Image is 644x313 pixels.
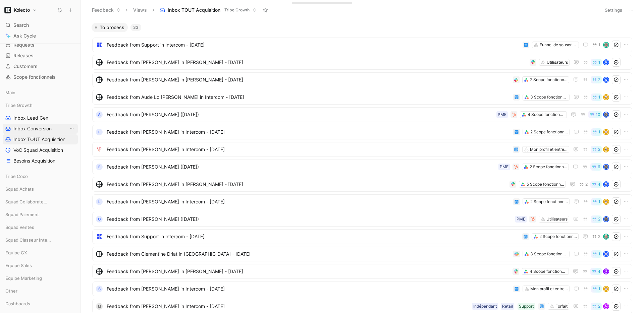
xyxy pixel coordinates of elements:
span: Releases [13,52,34,59]
span: Feedback from [PERSON_NAME] ([DATE]) [107,215,513,223]
span: Feedback from [PERSON_NAME] in Intercom - [DATE] [107,302,469,310]
button: Views [130,5,150,15]
a: Inbox ConversionView actions [3,124,78,134]
img: logo [96,94,103,101]
button: 1 [591,198,602,205]
button: KolectoKolecto [3,5,39,15]
div: Q [604,77,608,82]
span: To process [100,24,124,31]
img: logo [96,251,103,257]
div: Squad Achats [3,184,78,194]
button: To process [92,23,128,32]
button: 1 [591,128,602,136]
span: Requests [13,42,35,48]
div: Squad Paiement [3,209,78,222]
a: Releases [3,51,78,61]
div: Support [519,303,534,310]
span: Main [5,89,15,96]
span: Squad Collaborateurs [5,198,50,205]
div: Equipe Marketing [3,273,78,285]
span: Squad Ventes [5,224,34,231]
div: 2 Scope fonctionnels [539,233,577,240]
a: logoFeedback from [PERSON_NAME] in [PERSON_NAME] - [DATE]4 Scope fonctionnels4R [92,264,632,279]
a: Scope fonctionnels [3,72,78,82]
button: 2 [591,215,602,223]
img: logo [96,268,103,275]
div: 2 Scope fonctionnels [530,198,568,205]
div: Squad Collaborateurs [3,197,78,209]
span: Tribe Growth [224,7,250,13]
span: Dashboards [5,300,30,307]
a: LFeedback from [PERSON_NAME] in Intercom - [DATE]2 Scope fonctionnels1avatar [92,194,632,209]
div: Equipe Sales [3,260,78,270]
span: Feedback from [PERSON_NAME] ([DATE]) [107,111,494,119]
a: Besoins Acquisition [3,156,78,166]
button: 2 [591,233,602,240]
div: Squad Achats [3,184,78,196]
img: avatar [604,234,608,239]
div: Indépendant [473,303,497,310]
span: 2 [598,78,600,82]
a: logoFeedback from [PERSON_NAME] in [PERSON_NAME] - [DATE]5 Scope fonctionnels24avatar [92,177,632,192]
div: Squad Paiement [3,209,78,220]
a: VoC Squad Acquisition [3,145,78,155]
div: Squad Ventes [3,222,78,234]
span: Inbox TOUT Acquisition [168,7,220,13]
button: 2 [591,76,602,83]
a: logoFeedback from Clementine Driat in [GEOGRAPHIC_DATA] - [DATE]3 Scope fonctionnels1avatar [92,247,632,261]
span: Search [13,21,29,29]
div: Equipe CX [3,248,78,260]
div: 2 Scope fonctionnels [530,164,567,170]
div: PME [517,216,525,223]
div: Squad Ventes [3,222,78,232]
img: logo [96,76,103,83]
img: avatar [604,287,608,291]
div: 2 Scope fonctionnels [530,129,568,135]
a: logoFeedback from [PERSON_NAME] in [PERSON_NAME] - [DATE]2 Scope fonctionnels2Q [92,72,632,87]
span: 1 [598,252,600,256]
button: 1 [591,285,602,293]
span: 4 [598,182,600,186]
button: 1 [591,250,602,258]
img: logo [96,233,103,240]
span: 2 [585,182,588,186]
div: Equipe Sales [3,260,78,272]
button: 2 [591,303,602,310]
div: 33 [130,24,141,31]
div: E [96,164,103,170]
div: Tribe Coco [3,171,78,181]
div: Main [3,87,78,100]
div: A [96,111,103,118]
span: 1 [598,60,600,64]
div: PME [498,111,506,118]
img: logo [96,181,103,188]
img: avatar [604,217,608,222]
div: Squad Classeur Intelligent [3,235,78,245]
h1: Kolecto [14,7,30,13]
span: 4 [598,269,600,273]
div: PME [500,164,508,170]
span: Equipe Marketing [5,275,42,281]
div: Utilisateurs [546,216,568,223]
a: Inbox TOUT Acquisition [3,134,78,144]
div: Retail [502,303,513,310]
button: 6 [590,163,602,171]
div: Mon profil et entreprise [530,286,568,292]
span: Feedback from [PERSON_NAME] in [PERSON_NAME] - [DATE] [107,180,507,188]
div: N [604,60,608,65]
img: Kolecto [4,7,11,13]
span: Scope fonctionnels [13,74,56,80]
span: Feedback from Support in Intercom - [DATE] [107,233,520,241]
a: SFeedback from [PERSON_NAME] in Intercom - [DATE]Mon profil et entreprise1avatar [92,281,632,296]
a: logoFeedback from Aude Lo [PERSON_NAME] in Intercom - [DATE]3 Scope fonctionnels1avatar [92,90,632,105]
div: Equipe Marketing [3,273,78,283]
a: EFeedback from [PERSON_NAME] ([DATE])2 Scope fonctionnelsPME6avatar [92,160,632,174]
span: Feedback from [PERSON_NAME] in Intercom - [DATE] [107,285,511,293]
span: Tribe Coco [5,173,28,180]
span: Feedback from [PERSON_NAME] in [PERSON_NAME] - [DATE] [107,76,510,84]
span: Squad Classeur Intelligent [5,237,52,243]
span: VoC Squad Acquisition [13,147,63,153]
img: avatar [604,95,608,100]
a: Ask Cycle [3,31,78,41]
button: 1 [591,93,602,101]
